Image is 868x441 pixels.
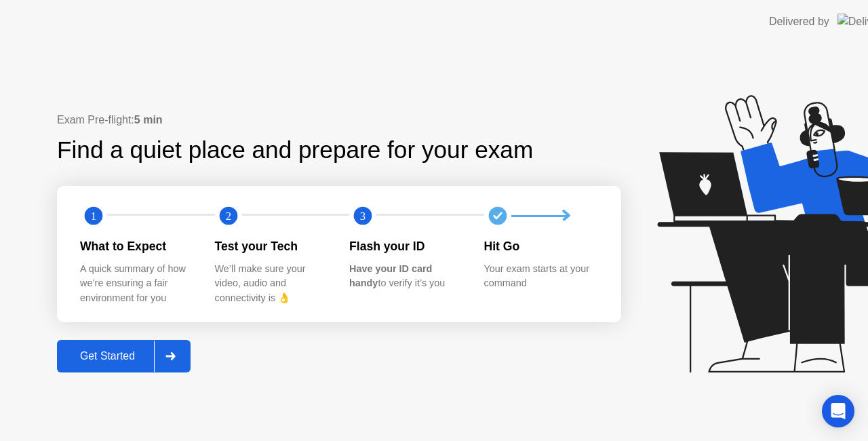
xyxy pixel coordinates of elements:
[134,114,163,126] b: 5 min
[57,132,535,168] div: Find a quiet place and prepare for your exam
[80,237,193,255] div: What to Expect
[769,14,829,30] div: Delivered by
[484,262,597,291] div: Your exam starts at your command
[225,210,231,223] text: 2
[57,340,191,372] button: Get Started
[349,237,462,255] div: Flash your ID
[215,262,328,306] div: We’ll make sure your video, audio and connectivity is 👌
[360,210,366,223] text: 3
[80,262,193,306] div: A quick summary of how we’re ensuring a fair environment for you
[215,237,328,255] div: Test your Tech
[822,395,854,427] div: Open Intercom Messenger
[91,210,96,223] text: 1
[61,350,154,362] div: Get Started
[349,263,432,289] b: Have your ID card handy
[57,112,621,128] div: Exam Pre-flight:
[349,262,462,291] div: to verify it’s you
[484,237,597,255] div: Hit Go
